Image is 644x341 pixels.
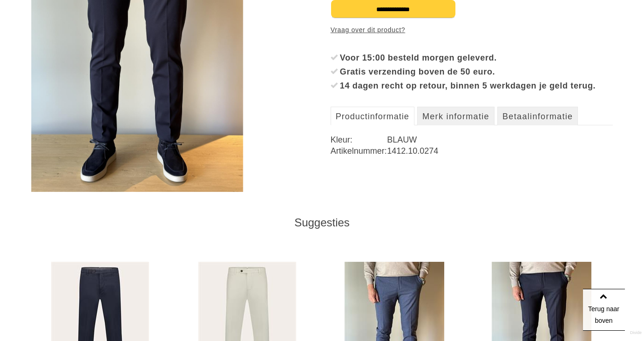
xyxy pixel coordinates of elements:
dd: BLAUW [387,134,613,145]
li: 14 dagen recht op retour, binnen 5 werkdagen je geld terug. [331,79,613,93]
a: Vraag over dit product? [331,23,405,37]
a: Merk informatie [417,107,495,125]
a: Betaalinformatie [497,107,578,125]
a: Productinformatie [331,107,414,125]
a: Divide [630,327,642,339]
dd: 1412.10.0274 [387,145,613,157]
dt: Artikelnummer: [331,145,387,157]
a: Terug naar boven [583,289,625,331]
div: Gratis verzending boven de 50 euro. [340,65,613,79]
div: Voor 15:00 besteld morgen geleverd. [340,51,613,65]
div: Suggesties [31,216,613,230]
dt: Kleur: [331,134,387,145]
